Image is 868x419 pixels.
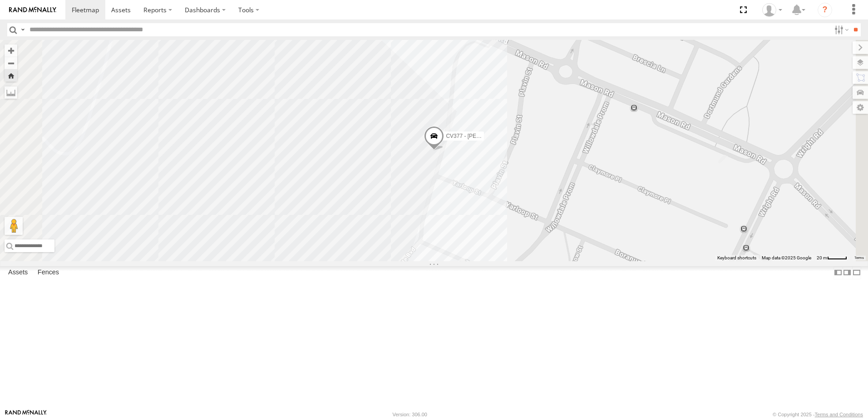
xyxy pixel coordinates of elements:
label: Search Filter Options [831,23,850,36]
span: 20 m [817,255,827,260]
label: Hide Summary Table [852,266,861,279]
span: Map data ©2025 Google [762,255,811,260]
div: Version: 306.00 [393,412,427,417]
div: Sean Cosgriff [759,3,785,17]
label: Dock Summary Table to the Right [843,266,852,279]
a: Visit our Website [5,410,47,419]
span: CV377 - [PERSON_NAME] [446,133,512,139]
button: Zoom out [5,57,17,69]
button: Zoom Home [5,69,17,82]
button: Map Scale: 20 m per 40 pixels [814,255,850,261]
button: Keyboard shortcuts [717,255,756,261]
i: ? [818,3,832,17]
label: Fences [33,266,64,279]
a: Terms (opens in new tab) [854,256,864,260]
div: © Copyright 2025 - [773,412,863,417]
label: Assets [4,266,32,279]
label: Dock Summary Table to the Left [833,266,843,279]
label: Search Query [19,23,26,36]
button: Zoom in [5,44,17,57]
label: Measure [5,86,17,99]
a: Terms and Conditions [815,412,863,417]
label: Map Settings [853,101,868,114]
button: Drag Pegman onto the map to open Street View [5,217,23,235]
img: rand-logo.svg [9,7,56,13]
